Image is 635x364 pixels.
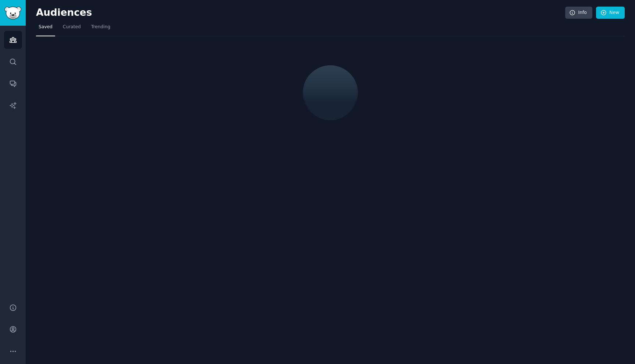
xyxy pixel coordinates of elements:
[4,7,21,19] img: GummySearch logo
[596,7,625,19] a: New
[36,7,565,19] h2: Audiences
[565,7,592,19] a: Info
[63,24,81,30] span: Curated
[91,24,110,30] span: Trending
[36,21,55,36] a: Saved
[60,21,83,36] a: Curated
[89,21,113,36] a: Trending
[39,24,53,30] span: Saved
